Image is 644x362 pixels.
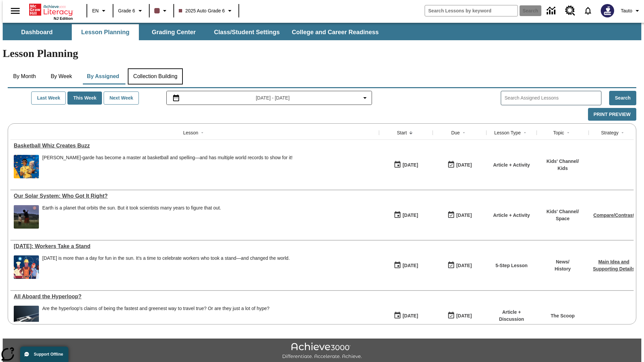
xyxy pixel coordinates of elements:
button: Print Preview [588,108,636,121]
button: Sort [198,129,206,137]
button: College and Career Readiness [286,24,384,40]
p: History [554,265,571,273]
span: Support Offline [34,352,63,357]
div: Earth is a planet that orbits the sun. But it took scientists many years to figure that out. [42,205,221,211]
img: A banner with a blue background shows an illustrated row of diverse men and women dressed in clot... [14,255,39,279]
div: [DATE] [402,261,418,270]
button: 07/21/25: First time the lesson was available [391,309,420,322]
p: Space [546,215,579,222]
img: Artist rendering of Hyperloop TT vehicle entering a tunnel [14,306,39,329]
button: Grading Center [140,24,207,40]
button: By Month [8,68,41,84]
button: Last Week [31,92,66,105]
div: Zaila Avant-garde has become a master at basketball and spelling—and has multiple world records t... [42,155,292,178]
a: All Aboard the Hyperloop?, Lessons [14,294,376,300]
button: 09/07/25: Last day the lesson can be accessed [445,259,474,272]
button: Sort [407,129,415,137]
button: 09/01/25: First time the lesson was available [391,259,420,272]
a: Our Solar System: Who Got It Right? , Lessons [14,193,376,199]
button: Collection Building [128,68,183,84]
button: Grade: Grade 6, Select a grade [115,5,147,17]
p: Kids' Channel / [546,208,579,215]
button: Sort [564,129,572,137]
div: Home [29,2,73,20]
button: Class/Student Settings [209,24,285,40]
div: [DATE] [456,312,472,320]
div: Are the hyperloop's claims of being the fastest and greenest way to travel true? Or are they just... [42,306,269,311]
p: Kids' Channel / [546,158,579,165]
p: Kids [546,165,579,172]
button: 09/01/25: First time the lesson was available [391,159,420,171]
p: Article + Activity [493,162,530,169]
div: [DATE] is more than a day for fun in the sun. It's a time to celebrate workers who took a stand—a... [42,255,290,261]
button: Select a new avatar [597,2,618,19]
button: Profile/Settings [618,5,644,17]
p: Article + Activity [493,212,530,219]
p: The Scoop [551,312,575,319]
div: [DATE] [456,211,472,220]
button: 09/01/25: Last day the lesson can be accessed [445,159,474,171]
button: Next Week [104,92,139,105]
span: NJ Edition [54,16,73,20]
button: 06/30/26: Last day the lesson can be accessed [445,309,474,322]
div: Start [397,129,407,136]
h1: Lesson Planning [3,47,641,60]
button: 09/01/25: Last day the lesson can be accessed [445,209,474,222]
span: Tauto [621,7,632,14]
button: Open side menu [5,1,25,21]
div: Earth is a planet that orbits the sun. But it took scientists many years to figure that out. [42,205,221,229]
img: Achieve3000 Differentiate Accelerate Achieve [282,343,362,360]
div: Labor Day is more than a day for fun in the sun. It's a time to celebrate workers who took a stan... [42,255,290,279]
button: By Assigned [82,68,124,84]
a: Labor Day: Workers Take a Stand, Lessons [14,243,376,249]
div: Basketball Whiz Creates Buzz [14,143,376,149]
a: Basketball Whiz Creates Buzz, Lessons [14,143,376,149]
button: Sort [521,129,529,137]
a: Home [29,3,73,16]
div: SubNavbar [3,23,641,40]
div: [DATE] [456,161,472,169]
button: By Week [45,68,78,84]
button: Sort [460,129,468,137]
div: Due [451,129,460,136]
button: Lesson Planning [72,24,139,40]
button: Class: 2025 Auto Grade 6, Select your class [176,5,237,17]
p: Article + Discussion [490,309,533,323]
button: Language: EN, Select a language [89,5,111,17]
div: Strategy [601,129,619,136]
button: Class color is dark brown. Change class color [152,5,171,17]
div: [DATE] [456,261,472,270]
div: All Aboard the Hyperloop? [14,294,376,300]
a: Main Idea and Supporting Details [593,259,635,271]
div: Are the hyperloop's claims of being the fastest and greenest way to travel true? Or are they just... [42,306,269,329]
img: Teenage girl smiling and holding a National Spelling Bee trophy while confetti comes down [14,155,39,178]
button: Select the date range menu item [169,94,369,102]
button: Support Offline [20,347,68,362]
div: SubNavbar [3,24,385,40]
div: Topic [553,129,564,136]
a: Data Center [543,2,561,20]
a: Compare/Contrast [593,213,634,218]
button: 09/01/25: First time the lesson was available [391,209,420,222]
div: Labor Day: Workers Take a Stand [14,243,376,249]
svg: Collapse Date Range Filter [361,94,369,102]
img: Avatar [601,4,614,17]
div: [DATE] [402,312,418,320]
div: [DATE] [402,211,418,220]
input: Search Assigned Lessons [504,93,601,103]
button: Dashboard [3,24,70,40]
p: News / [554,258,571,265]
div: Lesson [183,129,198,136]
span: EN [92,7,99,14]
span: Grade 6 [118,7,135,14]
input: search field [425,5,518,16]
p: [PERSON_NAME]-garde has become a master at basketball and spelling—and has multiple world records... [42,155,292,161]
a: Notifications [579,2,597,19]
a: Resource Center, Will open in new tab [561,2,579,20]
div: [DATE] [402,161,418,169]
div: Lesson Type [494,129,521,136]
